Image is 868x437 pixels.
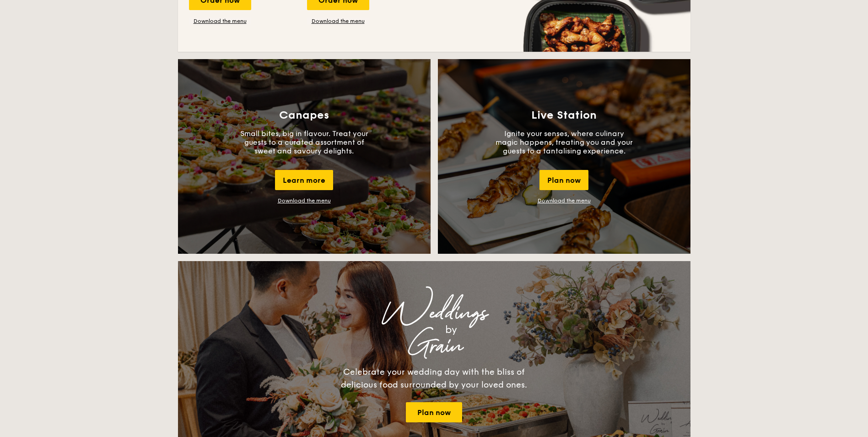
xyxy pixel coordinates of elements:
div: Weddings [259,305,610,322]
div: Celebrate your wedding day with the bliss of delicious food surrounded by your loved ones. [331,366,537,391]
p: Ignite your senses, where culinary magic happens, treating you and your guests to a tantalising e... [496,129,633,155]
p: Small bites, big in flavour. Treat your guests to a curated assortment of sweet and savoury delig... [236,129,373,155]
div: by [292,322,610,338]
div: Plan now [539,170,588,190]
a: Download the menu [189,17,251,25]
h3: Live Station [531,109,597,122]
a: Download the menu [538,197,591,204]
h3: Canapes [279,109,329,122]
a: Plan now [406,402,462,422]
a: Download the menu [307,17,369,25]
div: Learn more [275,170,333,190]
a: Download the menu [278,197,331,204]
div: Grain [259,338,610,355]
